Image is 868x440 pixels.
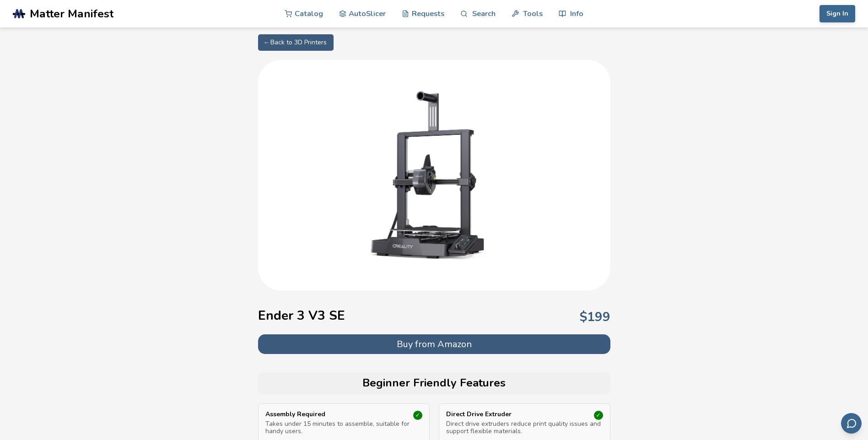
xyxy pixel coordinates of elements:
button: Send feedback via email [841,413,862,434]
p: Assembly Required [265,411,399,418]
a: ← Back to 3D Printers [258,34,334,51]
p: Direct drive extruders reduce print quality issues and support flexible materials. [446,420,603,435]
div: ✓ [594,411,603,420]
h1: Ender 3 V3 SE [258,308,345,323]
h2: Beginner Friendly Features [263,377,606,390]
p: Takes under 15 minutes to assemble, suitable for handy users. [265,420,422,435]
p: $ 199 [580,310,610,324]
button: Buy from Amazon [258,334,610,354]
p: Direct Drive Extruder [446,411,580,418]
img: Ender 3 V3 SE [343,83,526,266]
span: Matter Manifest [30,7,113,20]
button: Sign In [819,5,855,22]
div: ✓ [413,411,422,420]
